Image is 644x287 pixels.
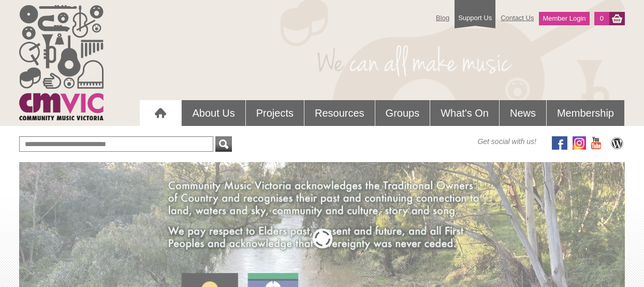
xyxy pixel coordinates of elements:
[246,100,304,126] a: Projects
[375,100,430,126] a: Groups
[547,100,624,126] a: Membership
[430,100,499,126] a: What's On
[609,136,625,150] img: CMVic Blog
[182,100,245,126] a: About Us
[431,9,455,27] a: Blog
[500,100,546,126] a: News
[573,136,586,150] img: icon-instagram.png
[477,136,536,147] span: Get social with us!
[304,100,375,126] a: Resources
[19,5,104,120] img: cmvic_logo.png
[594,12,609,25] a: 0
[495,9,539,27] a: Contact Us
[539,12,589,25] a: Member Login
